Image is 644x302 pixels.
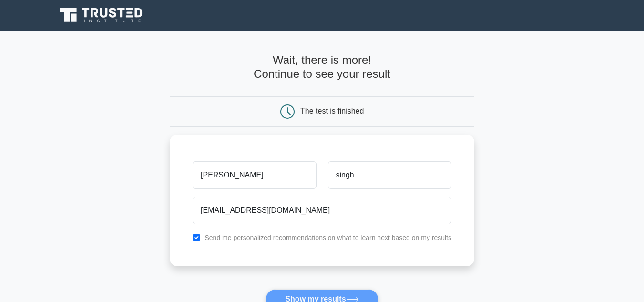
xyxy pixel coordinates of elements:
label: Send me personalized recommendations on what to learn next based on my results [204,234,451,241]
div: The test is finished [300,107,364,115]
input: Last name [328,161,451,189]
input: First name [193,161,316,189]
input: Email [193,197,451,224]
h4: Wait, there is more! Continue to see your result [170,53,474,81]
